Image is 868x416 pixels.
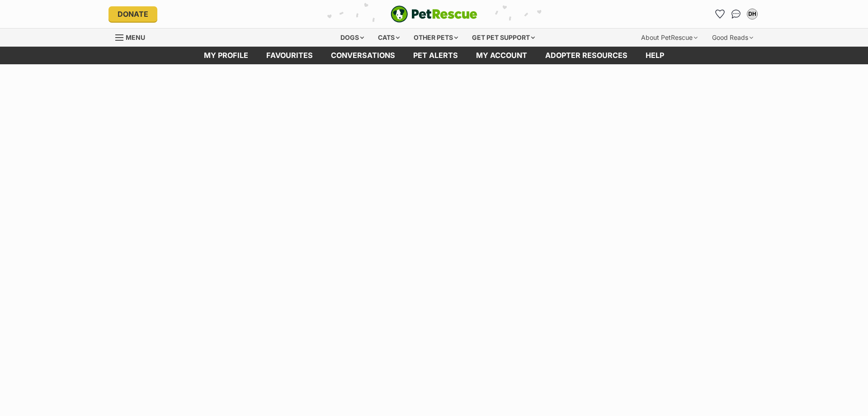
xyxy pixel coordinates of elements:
[467,47,536,64] a: My account
[729,7,743,21] a: Conversations
[731,10,741,19] img: chat-41dd97257d64d25036548639549fe6c8038ab92f7586957e7f3b1b290dea8141.svg
[466,29,541,47] div: Get pet support
[126,33,145,41] span: Menu
[712,7,727,21] a: Favourites
[404,47,467,64] a: Pet alerts
[536,47,637,64] a: Adopter resources
[108,6,157,22] a: Donate
[195,47,257,64] a: My profile
[257,47,322,64] a: Favourites
[407,29,464,47] div: Other pets
[745,7,759,21] button: My account
[748,10,757,19] div: DH
[706,29,759,47] div: Good Reads
[334,29,370,47] div: Dogs
[322,47,404,64] a: conversations
[637,47,673,64] a: Help
[635,29,704,47] div: About PetRescue
[391,5,477,23] img: logo-e224e6f780fb5917bec1dbf3a21bbac754714ae5b6737aabdf751b685950b380.svg
[391,5,477,23] a: PetRescue
[115,29,151,45] a: Menu
[372,29,406,47] div: Cats
[712,7,759,21] ul: Account quick links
